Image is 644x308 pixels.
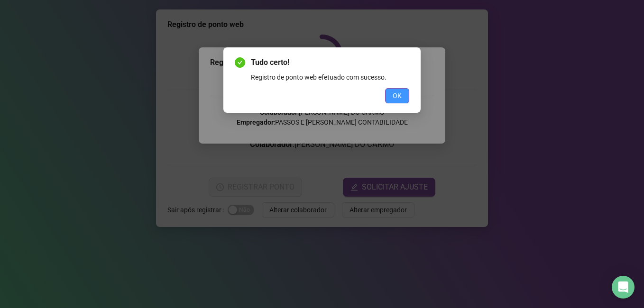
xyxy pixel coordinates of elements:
[251,57,409,68] span: Tudo certo!
[393,91,402,101] span: OK
[251,72,409,82] div: Registro de ponto web efetuado com sucesso.
[612,276,635,299] div: Open Intercom Messenger
[235,57,245,68] span: check-circle
[385,88,409,103] button: OK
